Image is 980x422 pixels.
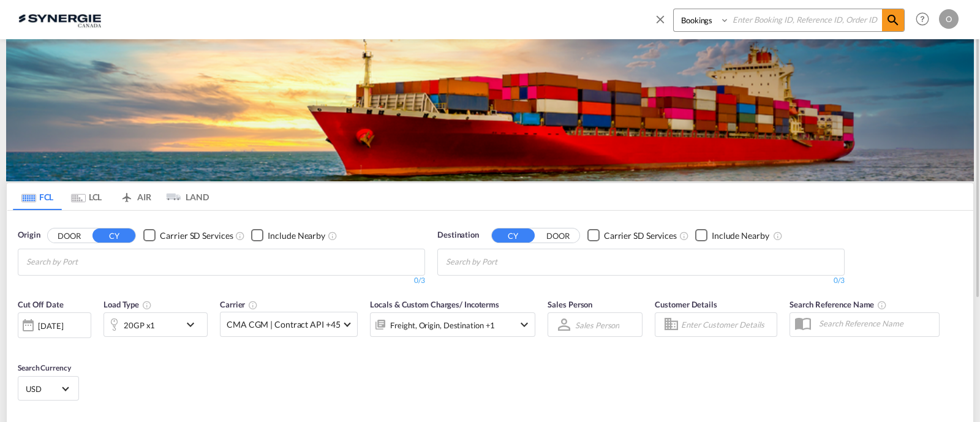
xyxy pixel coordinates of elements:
md-pagination-wrapper: Use the left and right arrow keys to navigate between tabs [13,183,209,210]
div: Help [912,9,939,31]
md-tab-item: AIR [111,183,160,210]
span: Carrier [220,300,258,309]
div: [DATE] [18,312,91,338]
span: icon-magnify [882,9,904,31]
md-tab-item: FCL [13,183,62,210]
div: Freight Origin Destination Factory Stuffing [390,317,495,334]
md-icon: icon-chevron-down [517,317,532,332]
md-icon: Your search will be saved by the below given name [877,300,887,310]
input: Chips input. [446,252,562,272]
div: Include Nearby [712,230,769,242]
md-icon: The selected Trucker/Carrierwill be displayed in the rate results If the rates are from another f... [248,300,258,310]
md-checkbox: Checkbox No Ink [143,229,233,242]
md-chips-wrap: Chips container with autocompletion. Enter the text area, type text to search, and then use the u... [24,249,148,272]
span: CMA CGM | Contract API +45 [227,318,340,331]
md-checkbox: Checkbox No Ink [695,229,769,242]
div: 0/3 [18,276,425,286]
md-icon: icon-information-outline [142,300,152,310]
md-icon: icon-chevron-down [183,317,204,332]
span: icon-close [654,9,673,38]
div: Carrier SD Services [604,230,677,242]
input: Enter Booking ID, Reference ID, Order ID [729,9,882,31]
span: Help [912,9,933,29]
span: Cut Off Date [18,300,64,309]
span: Locals & Custom Charges [370,300,499,309]
md-tab-item: LAND [160,183,209,210]
md-datepicker: Select [18,337,27,353]
span: Destination [437,229,479,241]
span: Search Reference Name [790,300,887,309]
div: Carrier SD Services [160,230,233,242]
input: Chips input. [26,252,143,272]
div: Freight Origin Destination Factory Stuffingicon-chevron-down [370,312,535,337]
md-icon: Unchecked: Ignores neighbouring ports when fetching rates.Checked : Includes neighbouring ports w... [328,231,337,241]
md-select: Sales Person [574,316,620,334]
md-chips-wrap: Chips container with autocompletion. Enter the text area, type text to search, and then use the u... [444,249,567,272]
button: DOOR [48,228,91,243]
button: DOOR [537,228,579,243]
md-select: Select Currency: $ USDUnited States Dollar [24,380,72,398]
span: Sales Person [548,300,592,309]
md-icon: Unchecked: Search for CY (Container Yard) services for all selected carriers.Checked : Search for... [679,231,689,241]
span: Origin [18,229,40,241]
md-icon: icon-magnify [886,13,900,28]
div: O [939,9,959,29]
md-checkbox: Checkbox No Ink [587,229,677,242]
md-icon: icon-close [654,12,667,26]
span: Load Type [104,300,152,309]
md-icon: icon-airplane [119,190,134,199]
span: Customer Details [655,300,717,309]
span: / Incoterms [459,300,499,309]
div: 20GP x1icon-chevron-down [104,312,208,337]
md-checkbox: Checkbox No Ink [251,229,325,242]
input: Search Reference Name [813,314,939,333]
img: LCL+%26+FCL+BACKGROUND.png [6,39,974,181]
img: 1f56c880d42311ef80fc7dca854c8e59.png [18,6,101,33]
div: [DATE] [38,320,63,331]
md-tab-item: LCL [62,183,111,210]
div: Include Nearby [268,230,325,242]
div: 0/3 [437,276,845,286]
div: 20GP x1 [124,317,155,334]
md-icon: Unchecked: Ignores neighbouring ports when fetching rates.Checked : Includes neighbouring ports w... [773,231,783,241]
input: Enter Customer Details [681,315,773,334]
md-icon: Unchecked: Search for CY (Container Yard) services for all selected carriers.Checked : Search for... [235,231,245,241]
button: CY [92,228,135,243]
button: CY [492,228,535,243]
span: Search Currency [18,363,71,372]
span: USD [26,383,60,394]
